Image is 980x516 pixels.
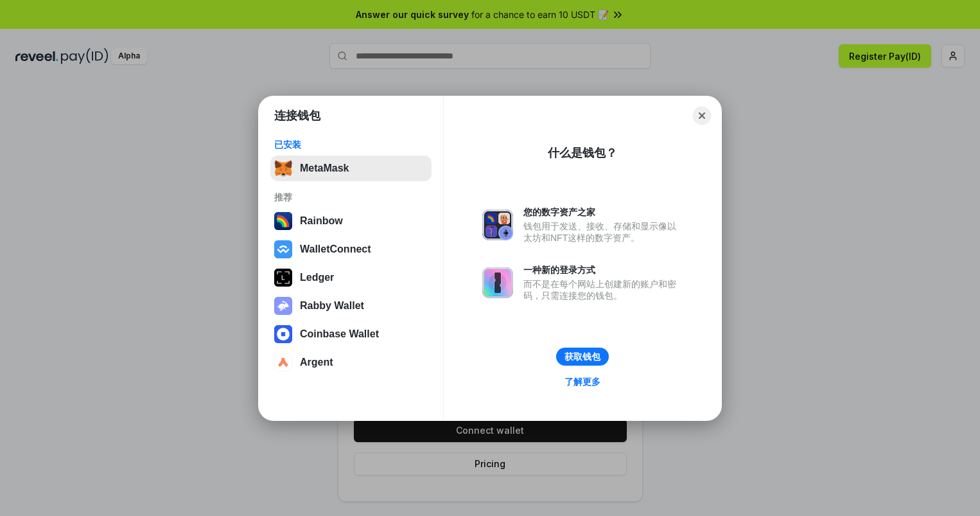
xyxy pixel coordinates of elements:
button: Rabby Wallet [270,293,432,319]
button: MetaMask [270,156,432,181]
button: Ledger [270,265,432,290]
div: Argent [300,357,333,368]
div: 获取钱包 [564,351,600,362]
button: WalletConnect [270,236,432,262]
img: svg+xml,%3Csvg%20xmlns%3D%22http%3A%2F%2Fwww.w3.org%2F2000%2Fsvg%22%20fill%3D%22none%22%20viewBox... [274,297,292,315]
div: 而不是在每个网站上创建新的账户和密码，只需连接您的钱包。 [523,278,683,301]
div: 什么是钱包？ [548,145,617,161]
img: svg+xml,%3Csvg%20width%3D%2228%22%20height%3D%2228%22%20viewBox%3D%220%200%2028%2028%22%20fill%3D... [274,240,292,258]
img: svg+xml,%3Csvg%20xmlns%3D%22http%3A%2F%2Fwww.w3.org%2F2000%2Fsvg%22%20fill%3D%22none%22%20viewBox... [482,209,513,240]
div: Rabby Wallet [300,300,364,312]
img: svg+xml,%3Csvg%20width%3D%2228%22%20height%3D%2228%22%20viewBox%3D%220%200%2028%2028%22%20fill%3D... [274,353,292,371]
img: svg+xml,%3Csvg%20xmlns%3D%22http%3A%2F%2Fwww.w3.org%2F2000%2Fsvg%22%20width%3D%2228%22%20height%3... [274,269,292,287]
button: Rainbow [270,208,432,234]
div: Coinbase Wallet [300,328,379,340]
div: WalletConnect [300,244,371,255]
div: 一种新的登录方式 [523,264,683,276]
img: svg+xml,%3Csvg%20width%3D%22120%22%20height%3D%22120%22%20viewBox%3D%220%200%20120%20120%22%20fil... [274,212,292,230]
img: svg+xml,%3Csvg%20xmlns%3D%22http%3A%2F%2Fwww.w3.org%2F2000%2Fsvg%22%20fill%3D%22none%22%20viewBox... [482,267,513,298]
h1: 连接钱包 [274,108,320,123]
div: 已安装 [274,139,428,150]
button: 获取钱包 [556,348,609,366]
a: 了解更多 [557,373,608,390]
img: svg+xml,%3Csvg%20width%3D%2228%22%20height%3D%2228%22%20viewBox%3D%220%200%2028%2028%22%20fill%3D... [274,325,292,343]
button: Close [693,107,711,125]
div: 钱包用于发送、接收、存储和显示像以太坊和NFT这样的数字资产。 [523,220,683,244]
div: 了解更多 [564,376,600,387]
button: Argent [270,350,432,375]
button: Coinbase Wallet [270,321,432,347]
img: svg+xml,%3Csvg%20fill%3D%22none%22%20height%3D%2233%22%20viewBox%3D%220%200%2035%2033%22%20width%... [274,159,292,177]
div: Rainbow [300,215,343,227]
div: Ledger [300,272,334,283]
div: 推荐 [274,191,428,203]
div: 您的数字资产之家 [523,206,683,218]
div: MetaMask [300,163,349,174]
